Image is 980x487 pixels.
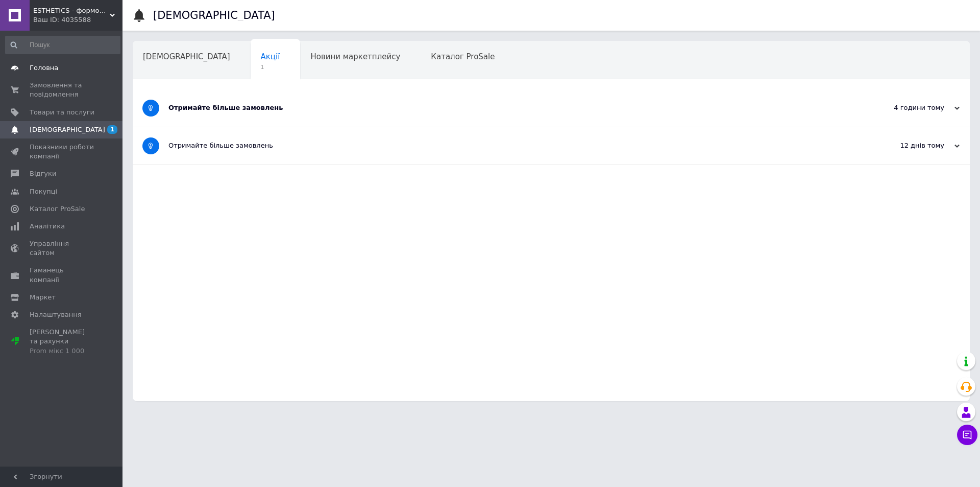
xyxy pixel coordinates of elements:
span: Гаманець компанії [30,266,94,284]
span: Товари та послуги [30,108,94,117]
span: Замовлення та повідомлення [30,81,94,99]
div: 12 днів тому [857,141,960,150]
span: [PERSON_NAME] та рахунки [30,328,94,356]
span: Управління сайтом [30,239,94,258]
div: 4 години тому [857,103,960,112]
span: Новини маркетплейсу [310,52,400,61]
span: Відгуки [30,169,56,178]
div: Prom мікс 1 000 [30,346,94,356]
h1: [DEMOGRAPHIC_DATA] [153,9,275,21]
span: Каталог ProSale [30,204,85,214]
span: 1 [261,63,280,71]
span: Покупці [30,187,57,196]
span: Головна [30,63,58,73]
div: Отримайте більше замовлень [168,103,857,112]
span: Маркет [30,293,56,302]
span: Акції [261,52,280,61]
span: [DEMOGRAPHIC_DATA] [143,52,230,61]
span: ESTHETICS - формочки для печива [33,6,110,15]
span: Аналітика [30,222,65,231]
span: Налаштування [30,310,82,319]
span: [DEMOGRAPHIC_DATA] [30,125,105,134]
div: Ваш ID: 4035588 [33,15,122,25]
button: Чат з покупцем [957,425,977,445]
span: Показники роботи компанії [30,143,94,161]
span: Каталог ProSale [431,52,495,61]
span: 1 [107,125,117,134]
input: Пошук [5,36,120,54]
div: Отримайте більше замовлень [168,141,857,150]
